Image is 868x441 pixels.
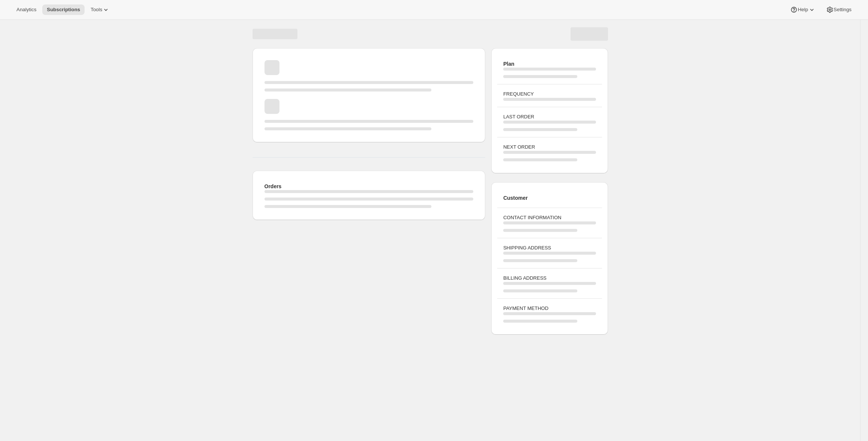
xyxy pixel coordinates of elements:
h3: NEXT ORDER [503,143,596,151]
button: Tools [86,4,114,15]
h3: PAYMENT METHOD [503,305,596,312]
button: Settings [822,4,856,15]
h2: Customer [503,194,596,202]
button: Analytics [12,4,41,15]
span: Analytics [16,7,36,13]
h3: FREQUENCY [503,90,596,98]
button: Subscriptions [42,4,85,15]
span: Settings [834,7,852,13]
h3: LAST ORDER [503,113,596,121]
span: Tools [91,7,102,13]
div: Page loading [244,20,617,338]
h2: Orders [265,183,474,190]
h3: BILLING ADDRESS [503,274,596,282]
span: Help [798,7,808,13]
h2: Plan [503,60,596,68]
h3: CONTACT INFORMATION [503,214,596,221]
span: Subscriptions [47,7,80,13]
button: Help [786,4,820,15]
h3: SHIPPING ADDRESS [503,244,596,252]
